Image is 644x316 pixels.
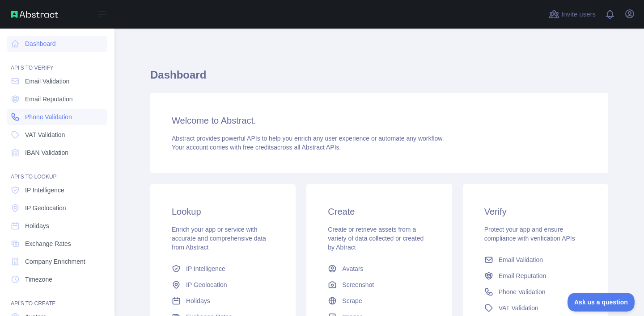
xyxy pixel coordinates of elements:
[7,200,107,216] a: IP Geolocation
[7,236,107,252] a: Exchange Rates
[7,254,107,270] a: Company Enrichment
[7,271,107,287] a: Timezone
[25,186,64,195] span: IP Intelligence
[324,293,434,309] a: Scrape
[7,109,107,125] a: Phone Validation
[25,257,85,266] span: Company Enrichment
[568,293,635,312] iframe: Toggle Customer Support
[172,114,587,127] h3: Welcome to Abstract.
[172,144,341,151] span: Your account comes with across all Abstract APIs.
[7,162,107,180] div: API'S TO LOOKUP
[172,226,266,251] span: Enrich your app or service with accurate and comprehensive data from Abstract
[168,277,278,293] a: IP Geolocation
[328,226,424,251] span: Create or retrieve assets from a variety of data collected or created by Abtract
[481,300,590,316] a: VAT Validation
[499,271,547,280] span: Email Reputation
[481,284,590,300] a: Phone Validation
[561,9,596,20] span: Invite users
[25,221,49,230] span: Holidays
[25,148,68,157] span: IBAN Validation
[150,68,608,89] h1: Dashboard
[7,54,107,71] div: API'S TO VERIFY
[484,205,587,218] h3: Verify
[7,73,107,89] a: Email Validation
[481,252,590,268] a: Email Validation
[342,296,362,305] span: Scrape
[7,91,107,107] a: Email Reputation
[168,261,278,277] a: IP Intelligence
[186,280,227,289] span: IP Geolocation
[186,296,210,305] span: Holidays
[499,304,538,312] span: VAT Validation
[499,287,546,296] span: Phone Validation
[481,268,590,284] a: Email Reputation
[547,7,597,21] button: Invite users
[25,204,66,212] span: IP Geolocation
[324,261,434,277] a: Avatars
[25,239,71,248] span: Exchange Rates
[484,226,575,242] span: Protect your app and ensure compliance with verification APIs
[186,264,225,273] span: IP Intelligence
[7,289,107,307] div: API'S TO CREATE
[7,145,107,161] a: IBAN Validation
[172,205,274,218] h3: Lookup
[328,205,430,218] h3: Create
[7,127,107,143] a: VAT Validation
[243,144,274,151] span: free credits
[25,95,73,104] span: Email Reputation
[499,255,543,264] span: Email Validation
[7,182,107,198] a: IP Intelligence
[25,77,69,86] span: Email Validation
[168,293,278,309] a: Holidays
[11,11,58,18] img: Abstract API
[7,36,107,52] a: Dashboard
[7,218,107,234] a: Holidays
[172,135,444,142] span: Abstract provides powerful APIs to help you enrich any user experience or automate any workflow.
[342,264,363,273] span: Avatars
[25,112,72,121] span: Phone Validation
[25,130,65,139] span: VAT Validation
[25,275,52,284] span: Timezone
[324,277,434,293] a: Screenshot
[342,280,374,289] span: Screenshot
